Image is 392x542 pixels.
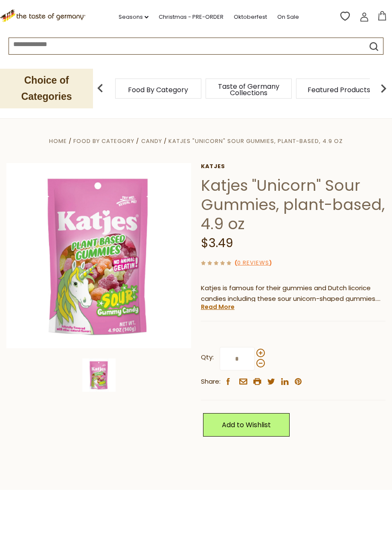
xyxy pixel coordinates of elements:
[234,12,267,22] a: Oktoberfest
[201,303,235,311] a: Read More
[73,137,134,145] a: Food By Category
[128,87,188,93] a: Food By Category
[308,87,370,93] a: Featured Products
[277,12,299,22] a: On Sale
[201,376,221,387] span: Share:
[6,163,192,348] img: Katjes Unicorn
[201,176,386,233] h1: Katjes "Unicorn" Sour Gummies, plant-based, 4.9 oz
[220,347,255,370] input: Qty:
[49,137,67,145] a: Home
[168,137,343,145] a: Katjes "Unicorn" Sour Gummies, plant-based, 4.9 oz
[159,12,224,22] a: Christmas - PRE-ORDER
[201,352,214,363] strong: Qty:
[92,80,109,97] img: previous arrow
[201,235,233,251] span: $3.49
[201,283,386,304] p: Katjes is famous for their gummies and Dutch licorice candies including these sour unicorn-shaped...
[237,259,269,268] a: 0 Reviews
[215,83,283,96] a: Taste of Germany Collections
[141,137,162,145] a: Candy
[375,80,392,97] img: next arrow
[235,259,272,267] span: ( )
[119,12,148,22] a: Seasons
[203,413,290,437] a: Add to Wishlist
[201,163,386,170] a: Katjes
[82,358,116,392] img: Katjes Unicorn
